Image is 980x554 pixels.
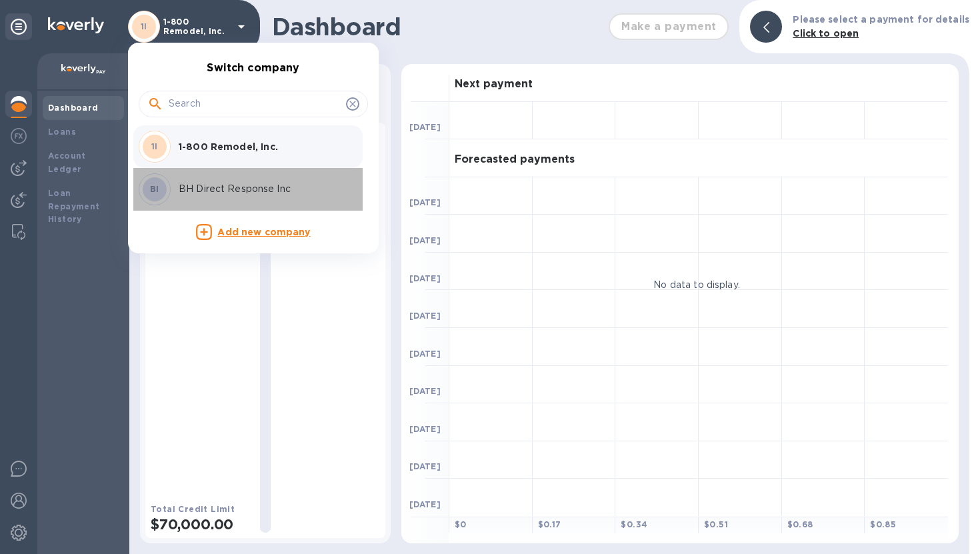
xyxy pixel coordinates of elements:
p: BH Direct Response Inc [179,182,347,196]
p: 1-800 Remodel, Inc. [179,140,347,153]
b: BI [150,184,159,194]
b: 1I [151,141,158,151]
p: Add new company [217,225,310,240]
input: Search [169,94,341,114]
